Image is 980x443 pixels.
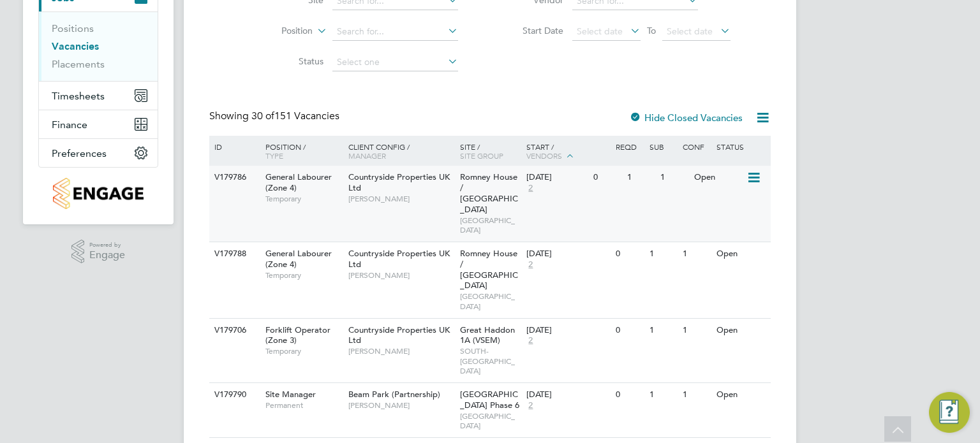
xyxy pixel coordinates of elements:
div: 0 [590,166,623,189]
img: countryside-properties-logo-retina.png [53,178,143,209]
button: Preferences [39,139,158,167]
div: [DATE] [526,172,587,183]
div: [DATE] [526,325,609,336]
span: Great Haddon 1A (VSEM) [460,324,515,346]
input: Select one [332,54,458,71]
span: Romney House / [GEOGRAPHIC_DATA] [460,171,518,215]
a: Placements [52,58,105,70]
div: V179788 [211,242,256,266]
button: Engage Resource Center [929,392,970,433]
span: 2 [526,400,535,411]
div: ID [211,136,256,157]
span: Countryside Properties UK Ltd [348,171,450,193]
span: [GEOGRAPHIC_DATA] [460,411,521,431]
span: [PERSON_NAME] [348,346,454,356]
button: Timesheets [39,82,158,110]
div: 1 [679,319,713,342]
span: Site Manager [265,389,316,400]
label: Position [239,25,313,38]
span: Engage [89,250,125,261]
div: V179706 [211,319,256,342]
span: 2 [526,335,535,346]
div: 0 [612,242,646,266]
div: Status [713,136,769,157]
button: Finance [39,110,158,138]
div: Client Config / [345,136,457,166]
div: 1 [679,242,713,266]
span: 2 [526,183,535,194]
div: 1 [646,319,679,342]
a: Go to home page [38,178,158,209]
div: V179790 [211,383,256,407]
div: Showing [209,110,342,123]
a: Powered byEngage [71,240,126,264]
div: Open [691,166,746,189]
div: Start / [523,136,612,168]
label: Status [250,55,323,67]
div: Position / [256,136,345,166]
span: Permanent [265,400,342,410]
span: Finance [52,119,87,131]
span: [GEOGRAPHIC_DATA] Phase 6 [460,389,519,410]
div: 1 [646,383,679,407]
div: V179786 [211,166,256,189]
a: Positions [52,22,94,34]
div: 0 [612,319,646,342]
div: 1 [657,166,690,189]
span: Countryside Properties UK Ltd [348,324,450,346]
span: Type [265,150,283,161]
span: Site Group [460,150,503,161]
span: Preferences [52,147,107,159]
span: Romney House / [GEOGRAPHIC_DATA] [460,248,518,291]
span: Beam Park (Partnership) [348,389,440,400]
span: General Labourer (Zone 4) [265,248,332,270]
label: Hide Closed Vacancies [629,112,743,124]
span: [PERSON_NAME] [348,194,454,204]
span: [PERSON_NAME] [348,400,454,410]
span: Manager [348,150,386,161]
span: Timesheets [52,90,105,102]
span: Select date [667,25,713,37]
span: Powered by [89,240,125,251]
div: Site / [457,136,524,166]
label: Start Date [490,25,563,36]
span: 2 [526,259,535,270]
span: SOUTH-[GEOGRAPHIC_DATA] [460,346,521,376]
div: 0 [612,383,646,407]
span: Vendors [526,150,562,161]
div: 1 [624,166,657,189]
div: Open [713,383,769,407]
span: Temporary [265,194,342,204]
span: Forklift Operator (Zone 3) [265,324,330,346]
span: General Labourer (Zone 4) [265,171,332,193]
span: [GEOGRAPHIC_DATA] [460,291,521,311]
span: [PERSON_NAME] [348,270,454,280]
input: Search for... [332,23,458,41]
div: [DATE] [526,249,609,259]
div: 1 [646,242,679,266]
span: Temporary [265,270,342,280]
span: [GEOGRAPHIC_DATA] [460,215,521,235]
div: 1 [679,383,713,407]
div: Conf [679,136,713,157]
span: Temporary [265,346,342,356]
span: Countryside Properties UK Ltd [348,248,450,270]
div: Open [713,242,769,266]
span: 151 Vacancies [251,110,339,122]
div: [DATE] [526,389,609,400]
span: Select date [577,25,623,37]
div: Sub [646,136,679,157]
span: To [643,22,660,39]
span: 30 of [251,110,274,122]
div: Jobs [39,11,158,81]
div: Reqd [612,136,646,157]
div: Open [713,319,769,342]
a: Vacancies [52,40,99,52]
